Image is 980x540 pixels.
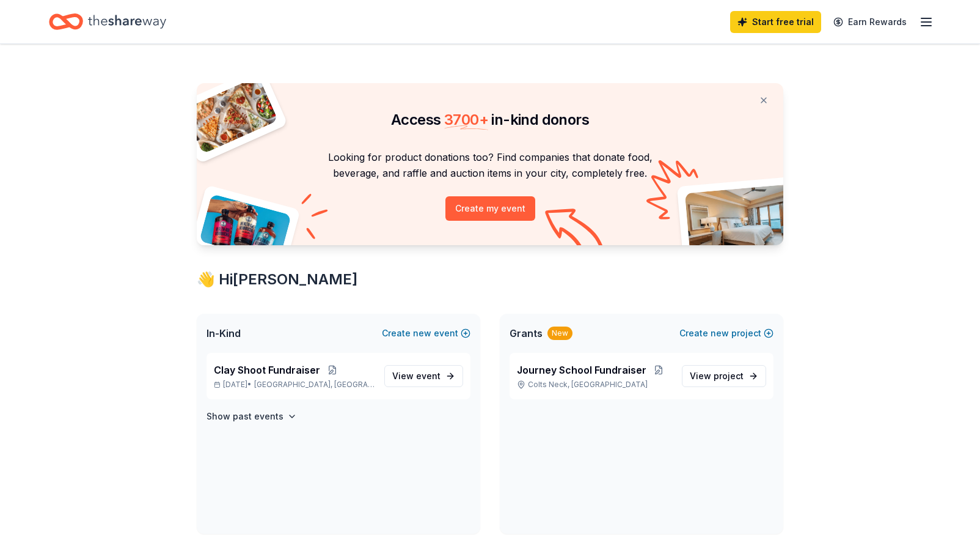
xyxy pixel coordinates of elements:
[547,327,572,340] div: New
[384,365,463,387] a: View event
[714,371,744,381] span: project
[211,149,769,182] p: Looking for product donations too? Find companies that donate food, beverage, and raffle and auct...
[207,409,283,424] h4: Show past events
[517,363,646,377] span: Journey School Fundraiser
[444,111,488,128] span: 3700 +
[214,380,375,390] p: [DATE] •
[391,111,589,128] span: Access in-kind donors
[730,11,821,33] a: Start free trial
[682,365,766,387] a: View project
[517,380,672,390] p: Colts Neck, [GEOGRAPHIC_DATA]
[445,196,535,221] button: Create my event
[254,380,375,390] span: [GEOGRAPHIC_DATA], [GEOGRAPHIC_DATA]
[214,363,320,377] span: Clay Shoot Fundraiser
[690,369,744,383] span: View
[392,369,441,383] span: View
[416,371,441,381] span: event
[382,326,470,341] button: Createnewevent
[545,209,606,254] img: Curvy arrow
[510,326,543,341] span: Grants
[679,326,773,341] button: Createnewproject
[197,270,783,289] div: 👋 Hi [PERSON_NAME]
[711,326,729,341] span: new
[207,409,297,424] button: Show past events
[183,76,279,154] img: Pizza
[413,326,431,341] span: new
[826,11,914,33] a: Earn Rewards
[207,326,241,341] span: In-Kind
[49,7,166,36] a: Home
